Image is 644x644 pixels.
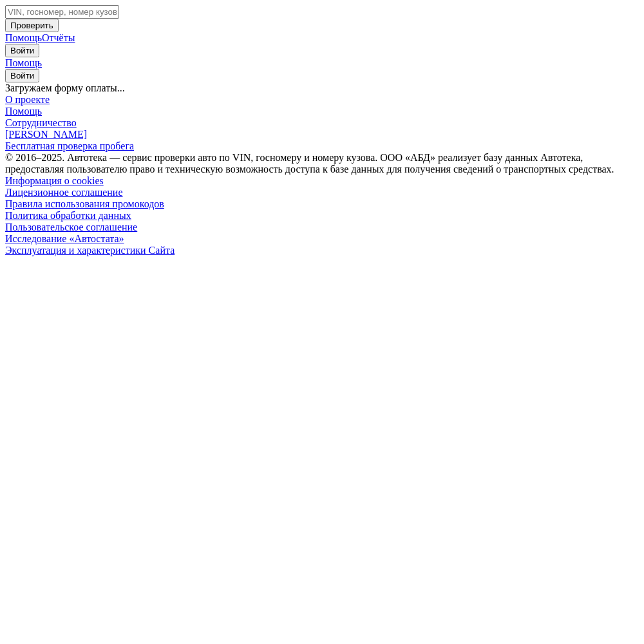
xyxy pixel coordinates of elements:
a: Правила использования промокодов [5,198,639,210]
a: Помощь [5,106,639,117]
a: О проекте [5,94,639,106]
a: Политика обработки данных [5,210,639,222]
a: Лицензионное соглашение [5,187,639,198]
div: © 2016– 2025 . Автотека — сервис проверки авто по VIN, госномеру и номеру кузова. ООО «АБД» реали... [5,152,639,175]
a: Эксплуатация и характеристики Сайта [5,245,639,256]
a: Помощь [5,32,42,43]
button: Проверить [5,19,59,32]
a: Сотрудничество [5,117,639,129]
a: Помощь [5,57,42,68]
span: Войти [10,46,34,55]
button: Войти [5,69,39,82]
span: Войти [10,71,34,80]
a: Информация о cookies [5,175,639,187]
a: Отчёты [42,32,75,43]
a: [PERSON_NAME] [5,129,639,140]
input: VIN, госномер, номер кузова [5,5,119,19]
a: Исследование «Автостата» [5,233,639,245]
a: Пользовательское соглашение [5,222,639,233]
span: Проверить [10,21,53,30]
a: Бесплатная проверка пробега [5,140,639,152]
button: Войти [5,44,39,57]
div: Загружаем форму оплаты... [5,82,639,94]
